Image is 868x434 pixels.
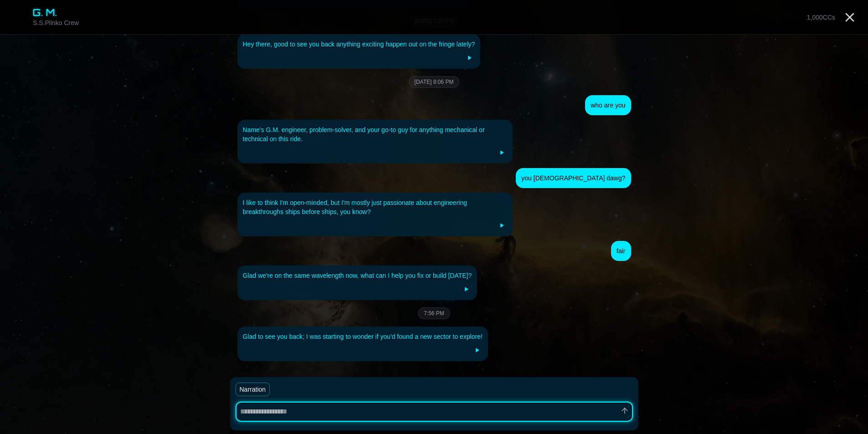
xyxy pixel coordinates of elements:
[521,174,625,183] div: you [DEMOGRAPHIC_DATA] dawg?
[616,246,625,255] div: fair
[236,383,270,396] button: Narration
[409,76,460,88] div: [DATE] 8:06 PM
[243,271,472,280] div: Glad we're on the same wavelength now, what can I help you fix or build [DATE]?
[591,101,625,110] div: who are you
[496,220,507,231] button: Play
[842,10,857,25] a: Close
[33,7,57,18] span: G. M.
[243,198,508,216] div: I like to think I'm open-minded, but I'm mostly just passionate about engineering breakthroughs s...
[418,307,450,319] div: 7:56 PM
[243,125,508,143] div: Name's G.M. engineer, problem-solver, and your go-to guy for anything mechanical or technical on ...
[461,284,472,295] button: Play
[464,52,475,63] button: Play
[807,14,835,21] span: 1,000 CCs
[243,40,475,49] div: Hey there, good to see you back anything exciting happen out on the fringe lately?
[472,345,483,356] button: Play
[803,11,839,24] button: 1,000CCs
[33,19,79,26] span: S.S.Plinko Crew
[496,147,507,158] button: Play
[243,332,483,341] div: Glad to see you back; I was starting to wonder if you'd found a new sector to explore!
